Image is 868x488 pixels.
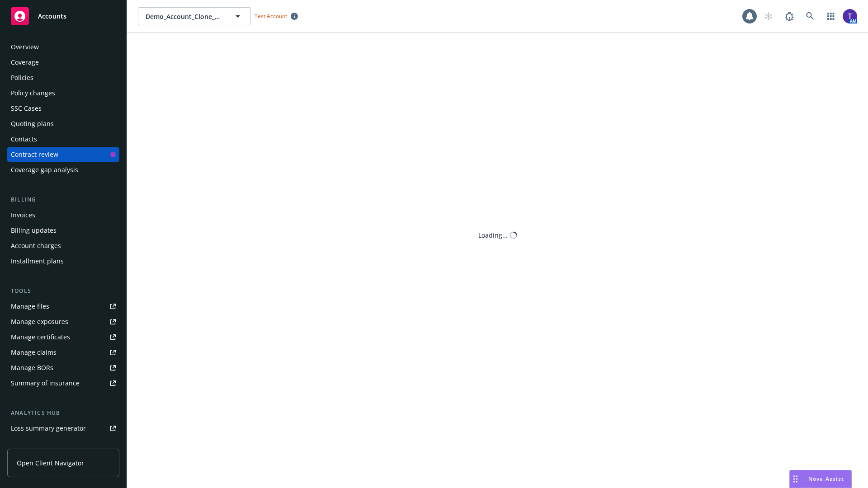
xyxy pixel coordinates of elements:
a: Contacts [7,132,119,146]
div: Policy changes [11,86,55,100]
div: Contract review [11,147,58,162]
a: Manage certificates [7,330,119,344]
div: Policies [11,70,33,85]
a: Contract review [7,147,119,162]
a: Manage BORs [7,361,119,375]
div: Loading... [478,230,508,240]
div: Loss summary generator [11,421,86,436]
div: Billing [7,195,119,204]
a: Policies [7,70,119,85]
div: Manage files [11,299,49,314]
span: Nova Assist [808,475,844,483]
a: Search [801,7,819,25]
button: Nova Assist [789,470,852,488]
span: Test Account [251,11,302,21]
a: Manage files [7,299,119,314]
span: Accounts [38,13,66,20]
a: Manage exposures [7,314,119,329]
div: Manage exposures [11,314,68,329]
div: Tools [7,286,119,296]
a: Summary of insurance [7,376,119,390]
a: Policy changes [7,86,119,100]
a: Quoting plans [7,117,119,131]
a: Invoices [7,208,119,222]
a: Coverage gap analysis [7,163,119,177]
div: Installment plans [11,254,64,268]
a: Account charges [7,239,119,253]
span: Test Account [255,12,287,20]
span: Open Client Navigator [17,458,84,468]
div: Analytics hub [7,408,119,418]
div: Invoices [11,208,35,222]
div: Manage claims [11,345,57,360]
span: Demo_Account_Clone_QA_CR_Tests_Demo [146,12,224,21]
div: Account charges [11,239,61,253]
a: Manage claims [7,345,119,360]
div: Contacts [11,132,37,146]
a: Switch app [822,7,840,25]
a: Start snowing [759,7,778,25]
a: Loss summary generator [7,421,119,436]
div: Overview [11,40,39,54]
a: Coverage [7,55,119,70]
div: Billing updates [11,223,57,238]
div: Manage certificates [11,330,70,344]
div: Quoting plans [11,117,54,131]
a: Billing updates [7,223,119,238]
div: Summary of insurance [11,376,80,390]
a: SSC Cases [7,101,119,116]
div: Coverage [11,55,39,70]
div: SSC Cases [11,101,42,116]
a: Accounts [7,4,119,29]
button: Demo_Account_Clone_QA_CR_Tests_Demo [138,7,251,25]
div: Manage BORs [11,361,53,375]
a: Overview [7,40,119,54]
img: photo [843,9,857,23]
a: Installment plans [7,254,119,268]
div: Drag to move [790,470,801,488]
div: Coverage gap analysis [11,163,78,177]
a: Report a Bug [780,7,798,25]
